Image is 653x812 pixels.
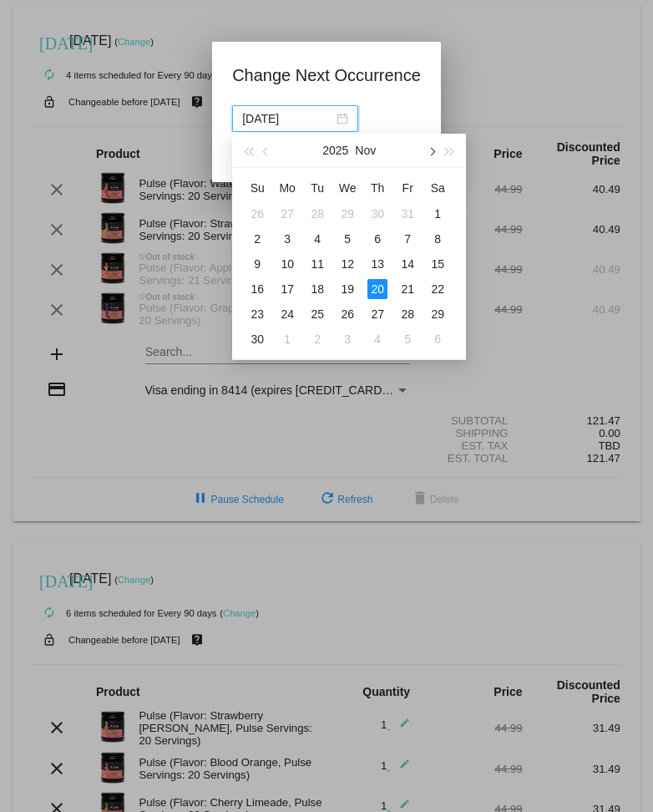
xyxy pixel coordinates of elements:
td: 10/29/2025 [332,201,362,226]
th: Thu [362,175,392,201]
td: 11/17/2025 [272,277,302,302]
th: Sun [242,175,272,201]
td: 11/2/2025 [242,226,272,251]
td: 12/1/2025 [272,327,302,352]
button: Last year (Control + left) [239,134,257,167]
div: 11 [307,254,327,274]
div: 30 [367,204,387,224]
div: 22 [428,279,448,299]
td: 11/21/2025 [392,277,423,302]
div: 27 [367,304,387,324]
div: 5 [397,329,418,349]
button: Next month (PageDown) [422,134,440,167]
td: 11/7/2025 [392,226,423,251]
div: 10 [277,254,297,274]
div: 9 [247,254,267,274]
button: 2025 [322,134,348,167]
div: 4 [307,229,327,249]
th: Tue [302,175,332,201]
td: 12/4/2025 [362,327,392,352]
div: 13 [367,254,387,274]
td: 12/2/2025 [302,327,332,352]
div: 26 [337,304,357,324]
td: 11/18/2025 [302,277,332,302]
div: 23 [247,304,267,324]
td: 11/9/2025 [242,251,272,277]
th: Mon [272,175,302,201]
td: 11/16/2025 [242,277,272,302]
div: 1 [277,329,297,349]
div: 24 [277,304,297,324]
div: 12 [337,254,357,274]
td: 11/4/2025 [302,226,332,251]
td: 12/3/2025 [332,327,362,352]
td: 11/25/2025 [302,302,332,327]
div: 29 [428,304,448,324]
td: 12/5/2025 [392,327,423,352]
button: Previous month (PageUp) [258,134,276,167]
div: 3 [277,229,297,249]
h1: Change Next Occurrence [232,62,421,89]
td: 11/19/2025 [332,277,362,302]
td: 11/10/2025 [272,251,302,277]
div: 28 [397,304,418,324]
div: 3 [337,329,357,349]
td: 11/1/2025 [423,201,453,226]
td: 11/5/2025 [332,226,362,251]
div: 21 [397,279,418,299]
td: 11/6/2025 [362,226,392,251]
div: 31 [397,204,418,224]
div: 6 [428,329,448,349]
td: 11/15/2025 [423,251,453,277]
td: 11/24/2025 [272,302,302,327]
button: Next year (Control + right) [441,134,459,167]
td: 12/6/2025 [423,327,453,352]
div: 2 [307,329,327,349]
div: 8 [428,229,448,249]
td: 11/12/2025 [332,251,362,277]
input: Select date [242,109,333,128]
td: 11/27/2025 [362,302,392,327]
div: 4 [367,329,387,349]
td: 11/28/2025 [392,302,423,327]
td: 11/23/2025 [242,302,272,327]
th: Wed [332,175,362,201]
td: 10/31/2025 [392,201,423,226]
div: 1 [428,204,448,224]
td: 11/29/2025 [423,302,453,327]
div: 18 [307,279,327,299]
td: 10/28/2025 [302,201,332,226]
div: 6 [367,229,387,249]
button: Nov [355,134,376,167]
td: 11/13/2025 [362,251,392,277]
div: 25 [307,304,327,324]
td: 11/8/2025 [423,226,453,251]
div: 19 [337,279,357,299]
div: 16 [247,279,267,299]
td: 11/22/2025 [423,277,453,302]
div: 29 [337,204,357,224]
div: 14 [397,254,418,274]
td: 11/20/2025 [362,277,392,302]
div: 30 [247,329,267,349]
div: 17 [277,279,297,299]
td: 11/30/2025 [242,327,272,352]
div: 26 [247,204,267,224]
td: 10/26/2025 [242,201,272,226]
div: 28 [307,204,327,224]
td: 11/14/2025 [392,251,423,277]
div: 15 [428,254,448,274]
td: 11/3/2025 [272,226,302,251]
div: 5 [337,229,357,249]
td: 11/11/2025 [302,251,332,277]
div: 20 [367,279,387,299]
td: 10/27/2025 [272,201,302,226]
div: 7 [397,229,418,249]
div: 2 [247,229,267,249]
td: 11/26/2025 [332,302,362,327]
div: 27 [277,204,297,224]
th: Fri [392,175,423,201]
th: Sat [423,175,453,201]
td: 10/30/2025 [362,201,392,226]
